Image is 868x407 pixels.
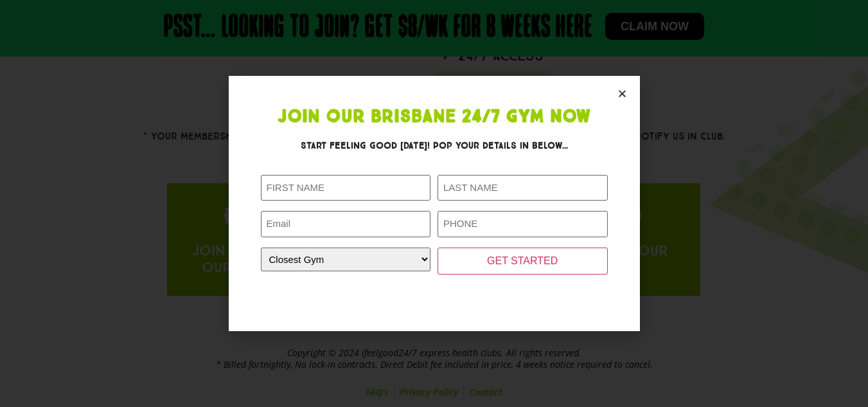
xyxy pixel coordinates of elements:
input: Email [261,211,431,237]
input: GET STARTED [438,248,608,275]
h1: Join Our Brisbane 24/7 Gym Now [261,108,608,126]
h3: Start feeling good [DATE]! Pop your details in below... [261,139,608,152]
input: LAST NAME [438,175,608,201]
a: Close [617,89,627,98]
input: PHONE [438,211,608,237]
input: FIRST NAME [261,175,431,201]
